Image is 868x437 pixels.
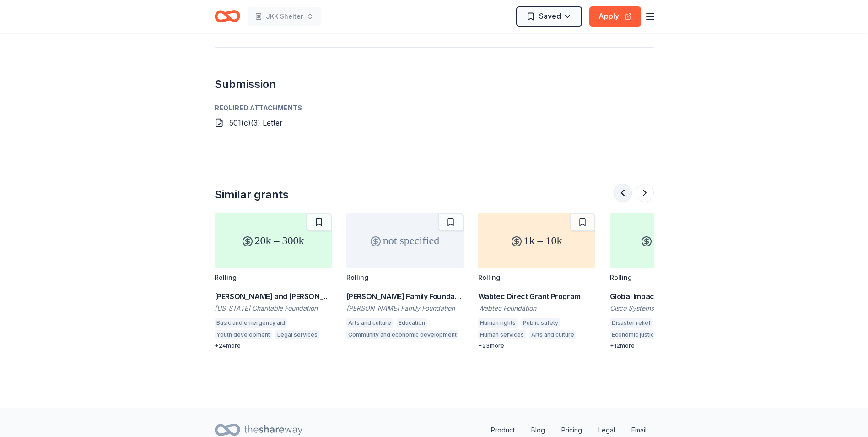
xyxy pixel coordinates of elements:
[478,304,595,313] div: Wabtec Foundation
[275,330,319,339] div: Legal services
[478,318,518,328] div: Human rights
[346,318,393,328] div: Arts and culture
[215,5,240,27] a: Home
[589,6,641,27] button: Apply
[397,318,427,328] div: Education
[346,330,458,339] div: Community and economic development
[215,77,654,92] h2: Submission
[229,118,283,127] span: 501(c)(3) Letter
[610,291,727,302] div: Global Impact Cash Grants
[346,213,464,268] div: not specified
[215,304,332,313] div: [US_STATE] Charitable Foundation
[215,103,654,114] div: Required Attachments
[610,273,632,281] div: Rolling
[346,304,464,313] div: [PERSON_NAME] Family Foundation
[539,10,561,22] span: Saved
[610,342,727,350] div: + 12 more
[610,330,659,339] div: Economic justice
[215,342,332,350] div: + 24 more
[610,213,727,268] div: up to 75k
[478,273,500,281] div: Rolling
[215,273,237,281] div: Rolling
[529,330,576,339] div: Arts and culture
[346,291,464,302] div: [PERSON_NAME] Family Foundation Grant
[478,342,595,350] div: + 23 more
[248,7,321,26] button: JKK Shelter
[478,291,595,302] div: Wabtec Direct Grant Program
[478,213,595,350] a: 1k – 10kRollingWabtec Direct Grant ProgramWabtec FoundationHuman rightsPublic safetyHuman service...
[215,213,332,268] div: 20k – 300k
[478,330,526,339] div: Human services
[610,304,727,313] div: Cisco Systems Foundation
[610,213,727,350] a: up to 75kRollingGlobal Impact Cash GrantsCisco Systems FoundationDisaster reliefJob servicesEcono...
[215,318,287,328] div: Basic and emergency aid
[215,291,332,302] div: [PERSON_NAME] and [PERSON_NAME] Fund - Large Grants Program
[215,187,289,202] div: Similar grants
[266,11,303,22] span: JKK Shelter
[215,213,332,350] a: 20k – 300kRolling[PERSON_NAME] and [PERSON_NAME] Fund - Large Grants Program[US_STATE] Charitable...
[478,213,595,268] div: 1k – 10k
[610,318,652,328] div: Disaster relief
[215,330,272,339] div: Youth development
[516,6,582,27] button: Saved
[521,318,560,328] div: Public safety
[346,273,368,281] div: Rolling
[346,213,464,342] a: not specifiedRolling[PERSON_NAME] Family Foundation Grant[PERSON_NAME] Family FoundationArts and ...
